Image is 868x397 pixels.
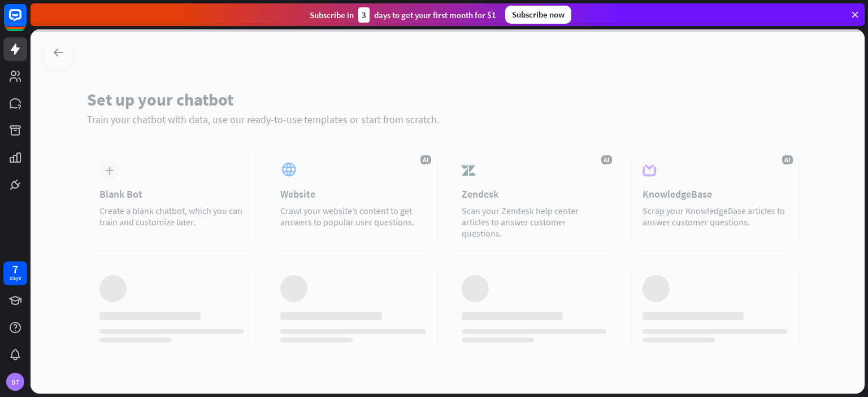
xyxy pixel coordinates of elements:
[12,264,18,274] div: 7
[505,6,571,24] div: Subscribe now
[310,7,496,23] div: Subscribe in days to get your first month for $1
[6,373,24,391] div: DT
[3,261,27,285] a: 7 days
[358,7,370,23] div: 3
[10,274,21,282] div: days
